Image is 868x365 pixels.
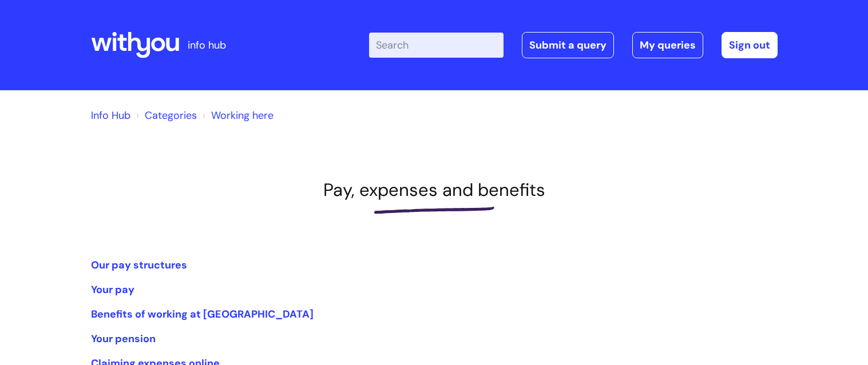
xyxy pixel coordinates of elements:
[91,307,314,321] a: Benefits of working at [GEOGRAPHIC_DATA]
[91,258,187,272] a: Our pay structures
[522,32,614,58] a: Submit a query
[91,179,778,200] h1: Pay, expenses and benefits
[211,109,274,122] a: Working here
[200,106,274,125] li: Working here
[145,109,197,122] a: Categories
[133,106,197,125] li: Solution home
[91,109,130,122] a: Info Hub
[722,32,778,58] a: Sign out
[188,36,226,54] p: info hub
[369,32,778,58] div: | -
[369,33,504,58] input: Search
[632,32,703,58] a: My queries
[91,283,134,296] a: Your pay
[91,332,156,346] a: Your pension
